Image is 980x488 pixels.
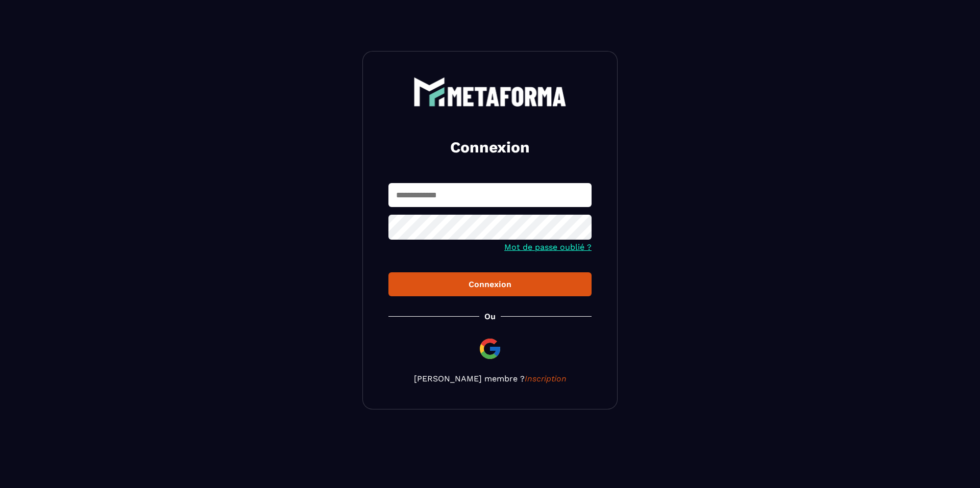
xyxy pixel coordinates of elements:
[413,77,567,107] img: logo
[525,374,567,383] a: Inscription
[401,137,579,158] h2: Connexion
[388,374,592,383] p: [PERSON_NAME] membre ?
[388,272,592,296] button: Connexion
[504,242,592,252] a: Mot de passe oublié ?
[484,312,496,321] p: Ou
[478,337,502,361] img: google
[388,77,592,107] a: logo
[397,279,583,289] div: Connexion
